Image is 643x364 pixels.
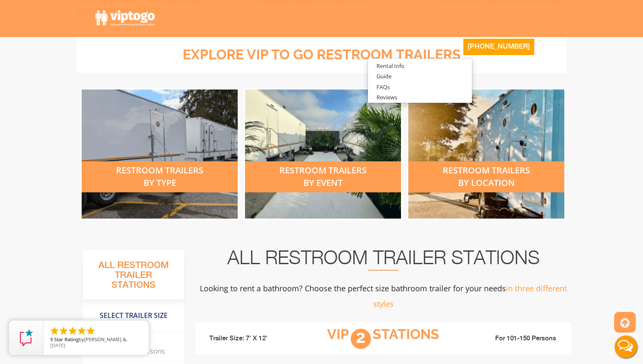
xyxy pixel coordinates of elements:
[368,61,413,71] a: Rental Info
[157,35,189,69] a: Home
[202,327,294,351] li: Trailer Size: 7' X 12'
[82,161,238,192] div: restroom trailers by type
[368,92,406,103] a: Reviews
[609,330,643,364] button: Live Chat
[50,342,65,349] span: [DATE]
[300,35,327,69] a: Blog
[473,334,565,343] li: For 101-150 Persons
[409,35,457,69] a: Contact Us
[294,327,473,351] h3: VIP Stations
[463,39,534,55] button: [PHONE_NUMBER]
[362,35,409,69] a: Resources
[196,250,571,271] h2: All Restroom Trailer Stations
[245,161,401,192] div: restroom trailers by event
[77,326,87,336] li: 
[83,258,184,299] h3: All Restroom Trailer Stations
[50,337,142,343] span: by
[67,326,78,336] li: 
[368,71,400,82] a: Guide
[54,336,79,342] span: Star Rating
[83,303,184,328] h4: Select Trailer Size
[327,35,362,69] a: Gallery
[368,82,398,93] a: FAQs
[18,329,35,346] img: Review Rating
[408,161,564,192] div: restroom trailers by location
[84,336,128,342] span: [PERSON_NAME] &.
[50,336,53,342] span: 5
[196,281,571,312] p: Looking to rent a bathroom? Choose the perfect size bathroom trailer for your needs
[189,35,258,69] a: Restroom Trailers
[351,329,371,349] span: 2
[258,35,300,69] a: About Us
[457,35,541,74] a: [PHONE_NUMBER]
[49,326,60,336] li: 
[58,326,69,336] li: 
[86,326,96,336] li: 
